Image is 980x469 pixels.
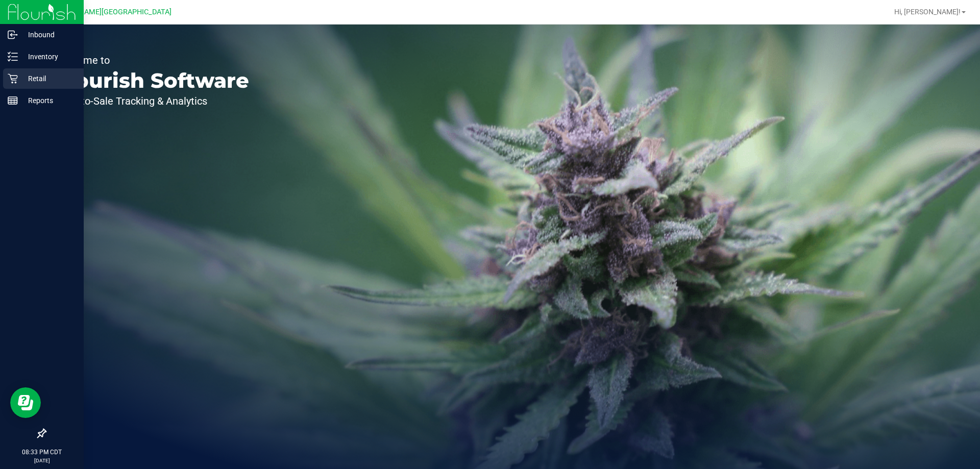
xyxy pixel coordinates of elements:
[37,8,171,16] span: Ft [PERSON_NAME][GEOGRAPHIC_DATA]
[10,387,41,418] iframe: Resource center
[18,29,79,41] p: Inbound
[8,95,18,106] inline-svg: Reports
[894,8,961,16] span: Hi, [PERSON_NAME]!
[18,72,79,85] p: Retail
[18,94,79,107] p: Reports
[8,52,18,62] inline-svg: Inventory
[55,55,249,65] p: Welcome to
[55,70,249,91] p: Flourish Software
[18,51,79,63] p: Inventory
[8,73,18,84] inline-svg: Retail
[8,30,18,40] inline-svg: Inbound
[55,96,249,106] p: Seed-to-Sale Tracking & Analytics
[5,457,79,464] p: [DATE]
[5,448,79,457] p: 08:33 PM CDT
